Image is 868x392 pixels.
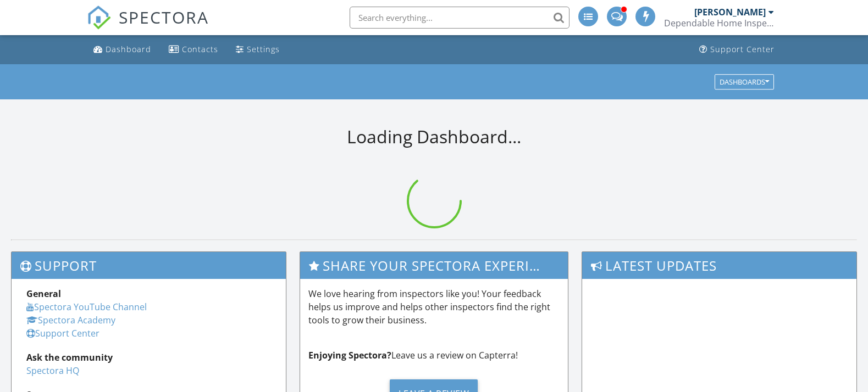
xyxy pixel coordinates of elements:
div: Ask the community [26,351,271,364]
a: Settings [231,40,284,60]
h3: Latest Updates [582,252,856,279]
a: Contacts [164,40,223,60]
a: Support Center [695,40,779,60]
div: Support Center [710,44,775,54]
p: Leave us a review on Capterra! [308,349,560,362]
div: Dashboards [720,78,769,86]
a: Dashboard [89,40,156,60]
img: The Best Home Inspection Software - Spectora [87,5,111,30]
div: [PERSON_NAME] [694,7,766,18]
a: Spectora YouTube Channel [26,301,147,313]
button: Dashboards [715,74,774,89]
a: Spectora HQ [26,365,79,377]
strong: General [26,288,61,300]
span: SPECTORA [119,5,209,29]
div: Settings [247,44,280,54]
div: Dependable Home Inspections LLC [664,18,774,29]
h3: Support [12,252,286,279]
input: Search everything... [350,7,570,29]
a: Spectora Academy [26,314,115,326]
div: Dashboard [106,44,151,54]
p: We love hearing from inspectors like you! Your feedback helps us improve and helps other inspecto... [308,287,560,327]
div: Contacts [182,44,218,54]
a: SPECTORA [87,15,209,38]
strong: Enjoying Spectora? [308,349,391,361]
a: Support Center [26,327,99,339]
h3: Share Your Spectora Experience [300,252,568,279]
